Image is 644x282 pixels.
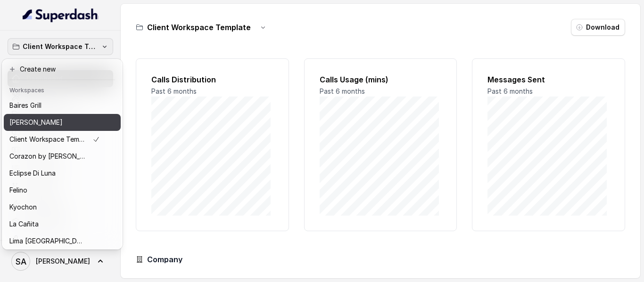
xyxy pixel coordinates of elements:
p: Baires Grill [9,100,41,111]
p: Felino [9,185,27,196]
p: Client Workspace Template [9,134,85,145]
p: Eclipse Di Luna [9,168,56,179]
button: Create new [4,61,121,78]
header: Workspaces [4,82,121,97]
p: Corazon by [PERSON_NAME] [9,151,85,162]
p: La Cañita [9,218,39,230]
button: Client Workspace Template [8,38,113,55]
p: Lima [GEOGRAPHIC_DATA] [9,235,85,247]
p: [PERSON_NAME] [9,117,63,128]
div: Client Workspace Template [2,59,123,250]
p: Kyochon [9,201,37,213]
p: Client Workspace Template [23,41,98,52]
